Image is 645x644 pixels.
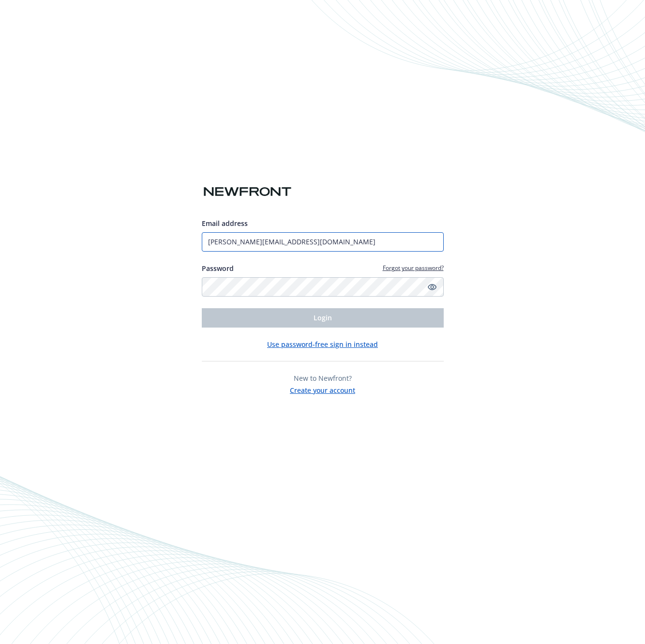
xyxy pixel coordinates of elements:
span: New to Newfront? [294,374,352,383]
label: Password [202,263,234,273]
img: Newfront logo [202,183,293,200]
button: Create your account [290,383,355,395]
span: Login [314,313,332,322]
input: Enter your email [202,232,444,252]
span: Email address [202,219,248,228]
button: Login [202,308,444,328]
a: Show password [426,281,438,293]
button: Use password-free sign in instead [267,339,378,349]
a: Forgot your password? [383,264,444,272]
input: Enter your password [202,277,444,297]
keeper-lock: Open Keeper Popup [426,236,438,248]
